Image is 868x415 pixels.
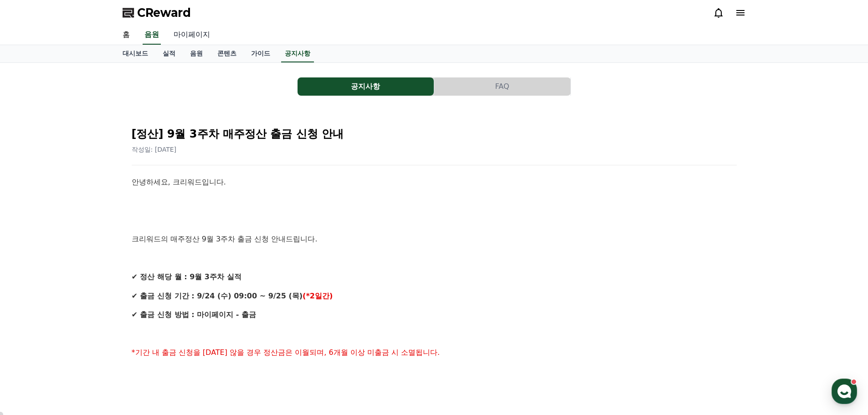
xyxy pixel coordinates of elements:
[298,77,434,96] button: 공지사항
[29,302,34,310] span: 홈
[132,176,737,188] p: 안녕하세요, 크리워드입니다.
[115,45,155,62] a: 대시보드
[132,127,737,141] h2: [정산] 9월 3주차 매주정산 출금 신청 안내
[434,77,570,96] button: FAQ
[137,5,191,20] span: CReward
[83,303,94,310] span: 대화
[132,272,241,281] strong: ✔ 정산 해당 월 : 9월 3주차 실적
[132,292,303,300] strong: ✔ 출금 신청 기간 : 9/24 (수) 09:00 ~ 9/25 (목)
[281,45,314,62] a: 공지사항
[132,233,737,245] p: 크리워드의 매주정산 9월 3주차 출금 신청 안내드립니다.
[183,45,210,62] a: 음원
[123,5,191,20] a: CReward
[166,26,217,45] a: 마이페이지
[143,26,161,45] a: 음원
[244,45,277,62] a: 가이드
[210,45,244,62] a: 콘텐츠
[118,289,175,312] a: 설정
[434,77,571,96] a: FAQ
[155,45,183,62] a: 실적
[303,292,333,300] strong: (*2일간)
[60,289,118,312] a: 대화
[141,302,152,310] span: 설정
[132,348,440,357] span: *기간 내 출금 신청을 [DATE] 않을 경우 정산금은 이월되며, 6개월 이상 미출금 시 소멸됩니다.
[115,26,137,45] a: 홈
[132,146,177,153] span: 작성일: [DATE]
[132,310,256,319] strong: ✔ 출금 신청 방법 : 마이페이지 - 출금
[298,77,434,96] a: 공지사항
[3,289,60,312] a: 홈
